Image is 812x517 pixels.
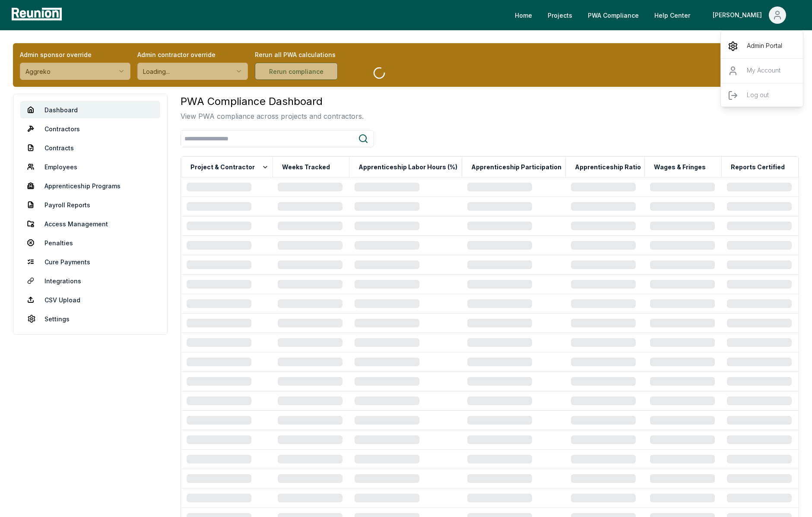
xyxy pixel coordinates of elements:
p: My Account [747,66,780,76]
label: Admin sponsor override [20,50,130,59]
button: Wages & Fringes [652,159,707,176]
button: Apprenticeship Labor Hours (%) [357,159,459,176]
a: Projects [541,6,579,24]
a: Home [508,6,539,24]
button: [PERSON_NAME] [706,6,793,24]
p: Admin Portal [747,41,782,51]
a: Apprenticeship Programs [20,177,160,194]
a: Contracts [20,139,160,156]
a: Payroll Reports [20,196,160,213]
button: Apprenticeship Participation [469,159,563,176]
a: Employees [20,158,160,175]
a: Settings [20,310,160,327]
button: Reports Certified [729,159,787,176]
a: Help Center [647,6,697,24]
label: Rerun all PWA calculations [255,50,365,59]
button: Weeks Tracked [280,159,332,176]
nav: Main [508,6,803,24]
button: Apprenticeship Ratio [573,159,643,176]
a: Integrations [20,272,160,289]
div: [PERSON_NAME] [721,34,804,111]
p: View PWA compliance across projects and contractors. [181,111,364,121]
a: Admin Portal [721,34,804,58]
a: PWA Compliance [581,6,646,24]
div: [PERSON_NAME] [713,6,765,24]
p: Log out [747,90,769,101]
a: Access Management [20,215,160,232]
a: Cure Payments [20,253,160,270]
a: CSV Upload [20,291,160,308]
h3: PWA Compliance Dashboard [181,94,364,109]
a: Penalties [20,234,160,251]
label: Admin contractor override [137,50,248,59]
a: Dashboard [20,101,160,118]
a: Contractors [20,120,160,137]
button: Project & Contractor [189,159,270,176]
